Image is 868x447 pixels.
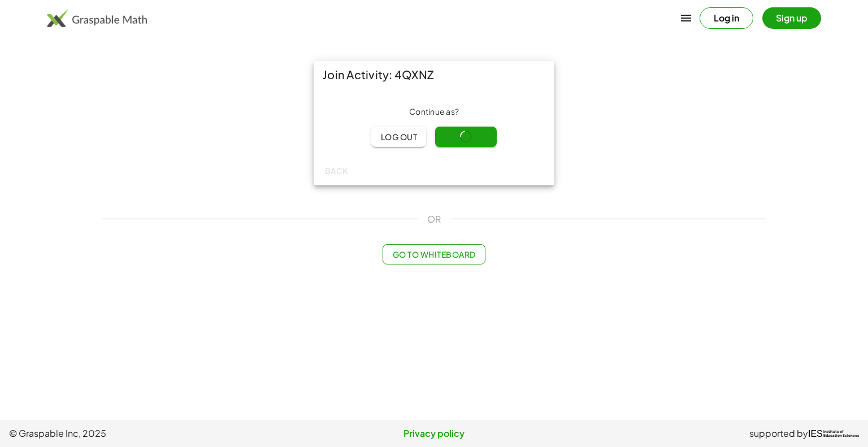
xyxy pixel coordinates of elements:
[808,427,859,440] a: IESInstitute ofEducation Sciences
[9,427,292,440] span: © Graspable Inc, 2025
[314,61,554,88] div: Join Activity: 4QXNZ
[371,127,426,147] button: Log out
[380,132,417,142] span: Log out
[292,427,575,440] a: Privacy policy
[323,106,545,118] div: Continue as ?
[700,7,753,29] button: Log in
[383,244,485,264] button: Go to Whiteboard
[427,212,441,226] span: OR
[749,427,808,440] span: supported by
[762,7,821,29] button: Sign up
[808,428,823,439] span: IES
[823,430,859,438] span: Institute of Education Sciences
[392,249,475,259] span: Go to Whiteboard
